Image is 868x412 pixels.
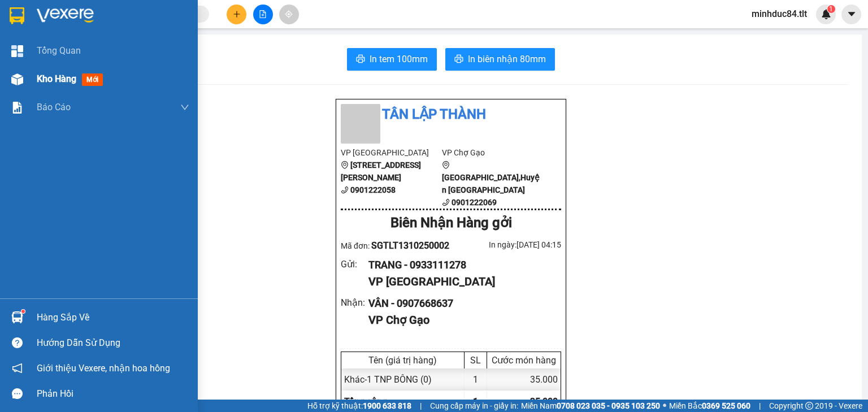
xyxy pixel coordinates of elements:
[37,73,76,84] span: Kho hàng
[368,311,552,329] div: VP Chợ Gạo
[442,198,450,206] span: phone
[669,400,750,412] span: Miền Bắc
[468,52,546,66] span: In biên nhận 80mm
[454,54,463,65] span: printer
[702,401,750,410] strong: 0369 525 060
[341,238,451,253] div: Mã đơn:
[37,44,81,58] span: Tổng Quan
[473,396,478,407] span: 1
[341,257,368,271] div: Gửi :
[344,396,387,407] span: Tổng cộng
[11,311,23,323] img: warehouse-icon
[805,402,813,410] span: copyright
[6,81,251,111] div: [GEOGRAPHIC_DATA]
[341,161,421,182] b: [STREET_ADDRESS][PERSON_NAME]
[341,146,442,159] li: VP [GEOGRAPHIC_DATA]
[285,10,293,18] span: aim
[759,400,761,412] span: |
[743,7,816,21] span: minhduc84.tlt
[557,401,660,410] strong: 0708 023 035 - 0935 103 250
[259,10,267,18] span: file-add
[37,361,170,375] span: Giới thiệu Vexere, nhận hoa hồng
[253,5,273,24] button: file-add
[82,73,103,86] span: mới
[279,5,299,24] button: aim
[430,400,518,412] span: Cung cấp máy in - giấy in:
[180,103,189,112] span: down
[11,45,23,57] img: dashboard-icon
[521,400,660,412] span: Miền Nam
[12,363,23,374] span: notification
[821,9,831,19] img: icon-new-feature
[663,404,666,408] span: ⚪️
[344,374,432,385] span: Khác - 1 TNP BÔNG (0)
[10,7,24,24] img: logo-vxr
[368,296,552,311] div: VÂN - 0907668637
[530,396,558,407] span: 35.000
[341,161,349,169] span: environment
[341,296,368,310] div: Nhận :
[12,337,23,348] span: question-circle
[442,146,543,159] li: VP Chợ Gạo
[452,198,497,207] b: 0901222069
[37,385,189,402] div: Phản hồi
[442,161,450,169] span: environment
[350,185,396,194] b: 0901222058
[11,102,23,114] img: solution-icon
[37,100,71,114] span: Báo cáo
[490,355,558,366] div: Cước món hàng
[465,368,487,391] div: 1
[370,52,428,66] span: In tem 100mm
[827,5,835,13] sup: 1
[847,9,857,19] span: caret-down
[233,10,241,18] span: plus
[12,388,23,399] span: message
[341,212,561,234] div: Biên Nhận Hàng gởi
[356,54,365,65] span: printer
[307,400,411,412] span: Hỗ trợ kỹ thuật:
[445,48,555,71] button: printerIn biên nhận 80mm
[21,310,25,313] sup: 1
[442,173,540,194] b: [GEOGRAPHIC_DATA],Huyện [GEOGRAPHIC_DATA]
[341,186,349,194] span: phone
[227,5,246,24] button: plus
[841,5,861,24] button: caret-down
[341,104,561,125] li: Tân Lập Thành
[829,5,833,13] span: 1
[363,401,411,410] strong: 1900 633 818
[467,355,484,366] div: SL
[344,355,461,366] div: Tên (giá trị hàng)
[368,257,552,273] div: TRANG - 0933111278
[53,54,206,73] text: SGTLT1310250002
[371,240,449,251] span: SGTLT1310250002
[487,368,561,391] div: 35.000
[451,238,561,251] div: In ngày: [DATE] 04:15
[420,400,422,412] span: |
[11,73,23,85] img: warehouse-icon
[347,48,437,71] button: printerIn tem 100mm
[37,335,189,352] div: Hướng dẫn sử dụng
[37,309,189,326] div: Hàng sắp về
[368,273,552,290] div: VP [GEOGRAPHIC_DATA]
